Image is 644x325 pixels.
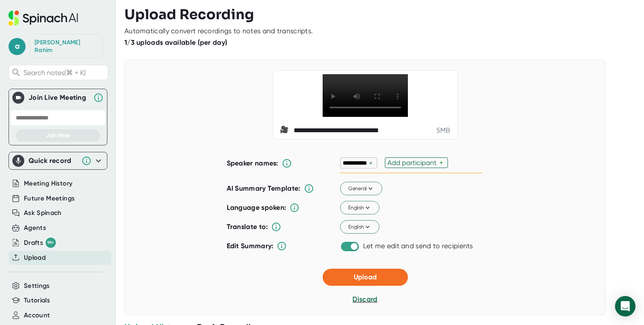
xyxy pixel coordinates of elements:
button: Agents [24,223,46,233]
span: English [348,204,371,212]
span: General [348,185,374,192]
button: Drafts 99+ [24,238,56,248]
button: Join Now [16,129,100,142]
button: Upload [24,253,46,263]
button: Settings [24,281,50,291]
button: English [340,221,379,234]
img: Join Live Meeting [14,93,23,102]
span: Search notes (⌘ + K) [23,69,106,77]
button: Meeting History [24,179,72,189]
div: Drafts [24,238,56,248]
button: Upload [323,269,408,286]
button: Ask Spinach [24,208,62,218]
span: video [280,125,290,136]
div: 5 MB [436,126,451,135]
div: Open Intercom Messenger [615,296,635,316]
button: English [340,201,379,215]
button: Discard [352,294,377,305]
b: Language spoken: [227,203,286,212]
div: + [439,159,445,167]
b: AI Summary Template: [227,184,300,193]
span: Discard [352,295,377,303]
span: Upload [354,273,377,281]
div: Abdul Rahim [35,39,98,54]
b: Edit Summary: [227,242,274,250]
span: Join Now [46,132,70,139]
div: Join Live Meeting [29,93,89,102]
div: Add participant [387,159,439,167]
div: × [367,159,375,167]
h3: Upload Recording [124,6,635,23]
button: Tutorials [24,296,50,305]
span: a [9,38,26,55]
div: Automatically convert recordings to notes and transcripts. [124,27,313,35]
b: Speaker names: [227,159,278,167]
button: General [340,182,382,196]
span: English [348,223,371,231]
div: 99+ [46,238,56,248]
b: 1/3 uploads available (per day) [124,38,227,46]
button: Account [24,310,50,320]
b: Translate to: [227,223,268,231]
div: Join Live MeetingJoin Live Meeting [12,89,104,106]
div: Quick record [12,152,104,169]
button: Future Meetings [24,194,75,203]
div: Let me edit and send to recipients [363,242,473,250]
div: Quick record [29,157,77,165]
